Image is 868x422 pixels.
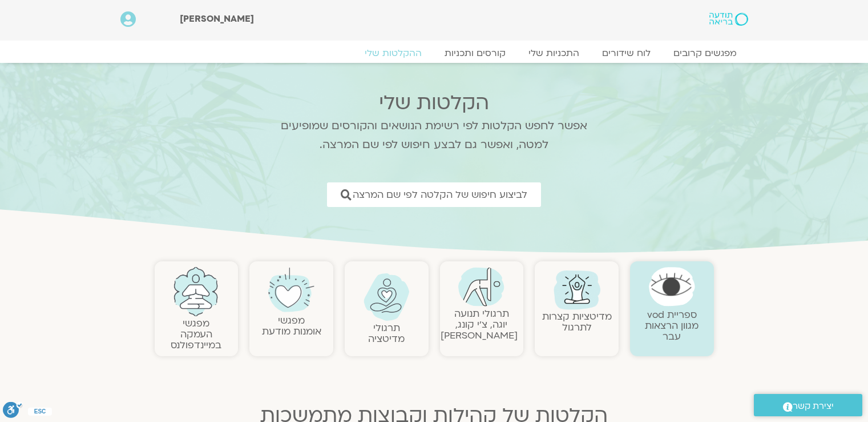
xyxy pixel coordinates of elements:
a: מפגשיאומנות מודעת [262,314,321,338]
nav: Menu [120,47,748,59]
a: ההקלטות שלי [353,47,433,59]
a: התכניות שלי [517,47,591,59]
h2: הקלטות שלי [266,91,603,114]
span: לביצוע חיפוש של הקלטה לפי שם המרצה [353,189,527,200]
a: מפגשים קרובים [662,47,748,59]
a: תרגולימדיטציה [368,321,405,345]
a: מפגשיהעמקה במיינדפולנס [171,317,221,352]
a: קורסים ותכניות [433,47,517,59]
span: יצירת קשר [793,399,834,414]
a: תרגולי תנועהיוגה, צ׳י קונג, [PERSON_NAME] [441,307,518,342]
span: [PERSON_NAME] [180,13,254,25]
a: יצירת קשר [754,394,862,416]
a: לוח שידורים [591,47,662,59]
a: ספריית vodמגוון הרצאות עבר [645,308,699,343]
p: אפשר לחפש הקלטות לפי רשימת הנושאים והקורסים שמופיעים למטה, ואפשר גם לבצע חיפוש לפי שם המרצה. [266,117,603,154]
a: מדיטציות קצרות לתרגול [542,310,612,334]
a: לביצוע חיפוש של הקלטה לפי שם המרצה [327,182,541,207]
